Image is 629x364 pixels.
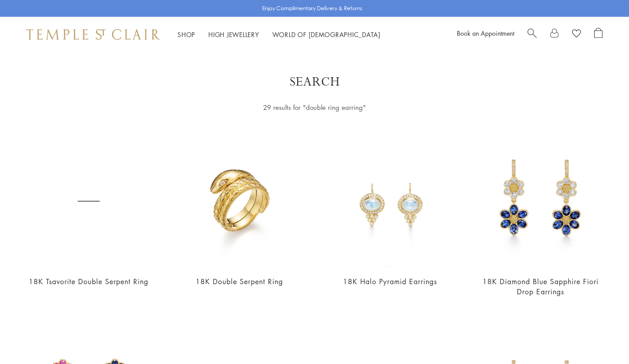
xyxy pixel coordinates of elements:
a: 18K Tsavorite Double Serpent Ring [22,135,155,267]
h1: Search [35,74,594,90]
a: Book an Appointment [457,29,514,38]
a: 18K Double Serpent Ring [196,277,283,286]
a: ShopShop [177,30,195,39]
img: 18K Halo Pyramid Earrings [324,135,456,267]
a: 18K Halo Pyramid Earrings [343,277,437,286]
a: View Wishlist [572,28,581,41]
div: 29 results for "double ring earring" [198,102,432,113]
img: 18K Double Serpent Ring [173,135,305,267]
a: 18K Tsavorite Double Serpent Ring [29,277,148,286]
a: World of [DEMOGRAPHIC_DATA]World of [DEMOGRAPHIC_DATA] [272,30,380,39]
a: Search [527,28,537,41]
a: 18K Diamond Blue Sapphire Fiori Drop Earrings [482,277,599,296]
nav: Main navigation [177,29,380,40]
a: Open Shopping Bag [594,28,603,41]
img: E31687-DBFIORBS [474,135,607,267]
img: Temple St. Clair [26,29,160,40]
p: Enjoy Complimentary Delivery & Returns [262,4,362,13]
a: High JewelleryHigh Jewellery [208,30,259,39]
